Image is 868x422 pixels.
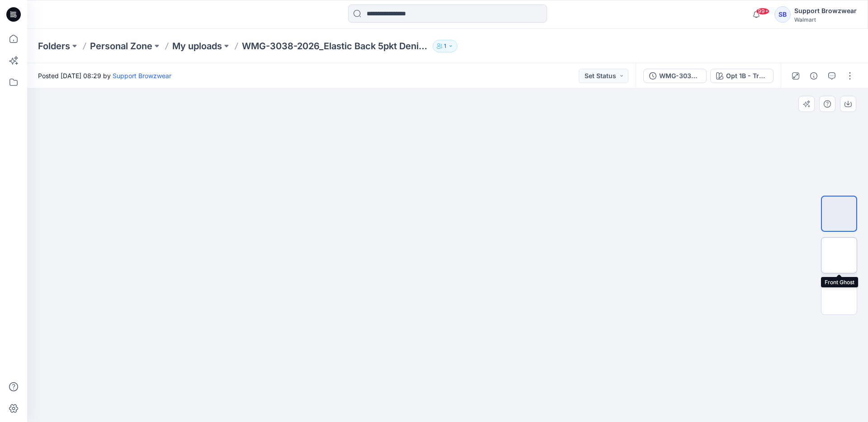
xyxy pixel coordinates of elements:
div: Support Browzwear [794,5,857,16]
div: Walmart [794,16,857,23]
button: Opt 1B - True Medium Wash 2 [710,69,774,83]
a: My uploads [172,40,222,52]
div: WMG-3038-2026_Elastic Back 5pkt Denim Shorts 3 Inseam_Aug12 [659,71,701,81]
div: SB [774,6,791,23]
button: Details [807,69,821,83]
button: WMG-3038-2026_Elastic Back 5pkt Denim Shorts 3 Inseam_Aug12 [643,69,707,83]
button: 1 [433,40,458,52]
p: WMG-3038-2026_Elastic Back 5pkt Denim Shorts 3 Inseam_Aug12 [242,40,429,52]
p: 1 [444,41,446,51]
a: Personal Zone [90,40,152,52]
a: Folders [38,40,70,52]
span: Posted [DATE] 08:29 by [38,71,171,80]
div: Opt 1B - True Medium Wash 2 [726,71,768,81]
span: 99+ [756,8,769,15]
a: Support Browzwear [113,72,171,80]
